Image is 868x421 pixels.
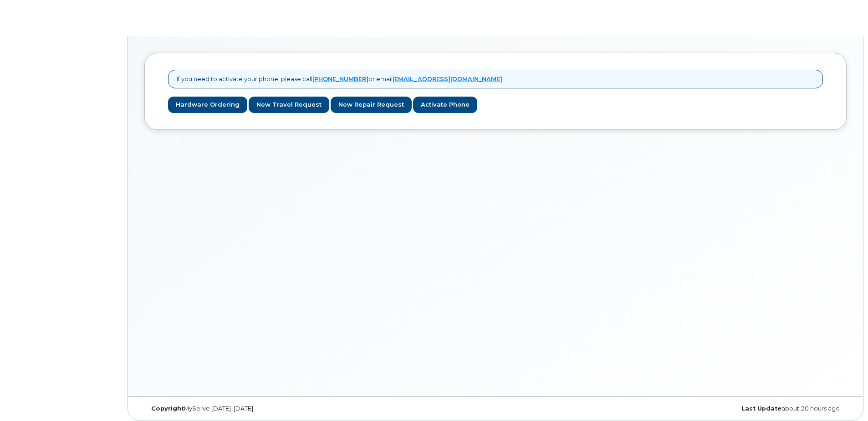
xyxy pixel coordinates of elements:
[144,405,378,412] div: MyServe [DATE]–[DATE]
[151,405,184,412] strong: Copyright
[613,405,847,412] div: about 20 hours ago
[249,97,329,113] a: New Travel Request
[393,75,502,82] a: [EMAIL_ADDRESS][DOMAIN_NAME]
[413,97,477,113] a: Activate Phone
[168,97,247,113] a: Hardware Ordering
[331,97,412,113] a: New Repair Request
[177,75,502,83] p: If you need to activate your phone, please call or email
[741,405,781,412] strong: Last Update
[312,75,368,82] a: [PHONE_NUMBER]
